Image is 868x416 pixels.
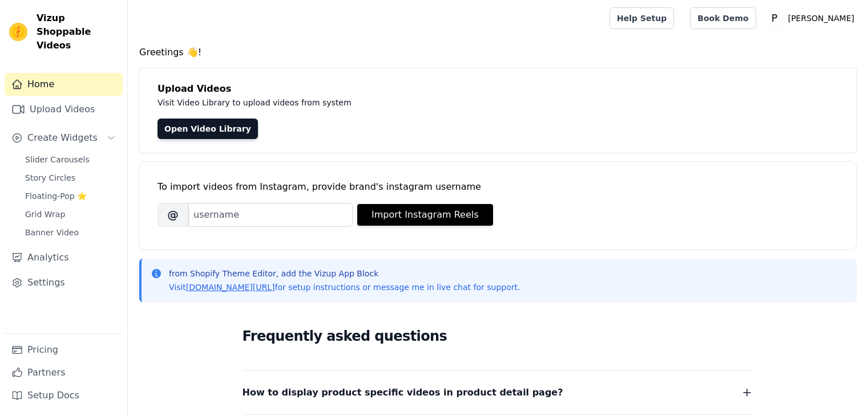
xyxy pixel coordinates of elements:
[139,46,857,59] h4: Greetings 👋!
[5,73,123,96] a: Home
[765,8,859,28] button: P [PERSON_NAME]
[771,13,777,24] text: P
[243,325,754,348] h2: Frequently asked questions
[5,361,123,384] a: Partners
[158,119,258,139] a: Open Video Library
[18,225,123,240] a: Banner Video
[690,7,756,29] a: Book Demo
[37,11,118,52] span: Vizup Shoppable Videos
[18,170,123,186] a: Story Circles
[9,23,27,41] img: Vizup
[25,209,65,220] span: Grid Wrap
[25,190,87,202] span: Floating-Pop ⭐
[158,203,188,227] span: @
[243,385,563,401] span: How to display product specific videos in product detail page?
[158,96,669,109] p: Visit Video Library to upload videos from system
[169,282,520,293] p: Visit for setup instructions or message me in live chat for support.
[5,246,123,269] a: Analytics
[25,227,79,238] span: Banner Video
[25,172,75,183] span: Story Circles
[5,384,123,407] a: Setup Docs
[27,131,98,145] span: Create Widgets
[158,180,838,194] div: To import videos from Instagram, provide brand's instagram username
[18,206,123,222] a: Grid Wrap
[609,7,674,29] a: Help Setup
[25,154,90,165] span: Slider Carousels
[158,82,838,96] h4: Upload Videos
[188,203,353,227] input: username
[18,188,123,204] a: Floating-Pop ⭐
[5,338,123,361] a: Pricing
[186,283,275,292] a: [DOMAIN_NAME][URL]
[784,8,859,28] p: [PERSON_NAME]
[5,98,123,121] a: Upload Videos
[243,385,754,401] button: How to display product specific videos in product detail page?
[357,204,493,226] button: Import Instagram Reels
[18,152,123,168] a: Slider Carousels
[5,127,123,149] button: Create Widgets
[169,268,520,279] p: from Shopify Theme Editor, add the Vizup App Block
[5,271,123,294] a: Settings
